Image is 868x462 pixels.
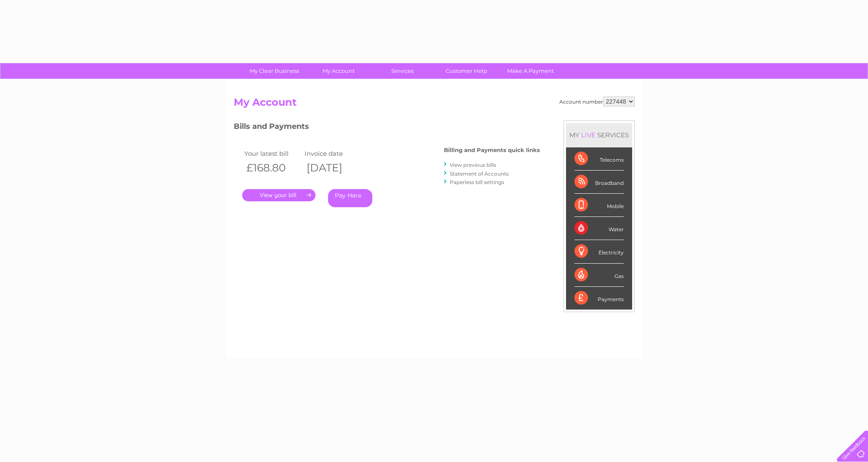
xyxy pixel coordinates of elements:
a: . [242,189,315,201]
a: Paperless bill settings [450,179,504,185]
a: View previous bills [450,162,496,168]
a: My Clear Business [240,63,309,79]
a: My Account [304,63,373,79]
div: Telecoms [574,147,624,171]
div: Mobile [574,194,624,217]
div: Payments [574,287,624,310]
a: Pay Here [328,189,372,207]
h4: Billing and Payments quick links [444,147,540,153]
div: Account number [559,96,635,107]
h2: My Account [234,96,635,112]
div: Gas [574,264,624,287]
a: Services [368,63,437,79]
div: Broadband [574,171,624,194]
div: MY SERVICES [566,123,632,147]
div: Water [574,217,624,240]
div: Electricity [574,240,624,263]
a: Customer Help [432,63,501,79]
th: £168.80 [242,159,303,176]
a: Make A Payment [496,63,565,79]
th: [DATE] [302,159,363,176]
div: LIVE [580,131,597,139]
td: Your latest bill [242,148,303,159]
a: Statement of Accounts [450,171,509,177]
td: Invoice date [302,148,363,159]
h3: Bills and Payments [234,120,540,135]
